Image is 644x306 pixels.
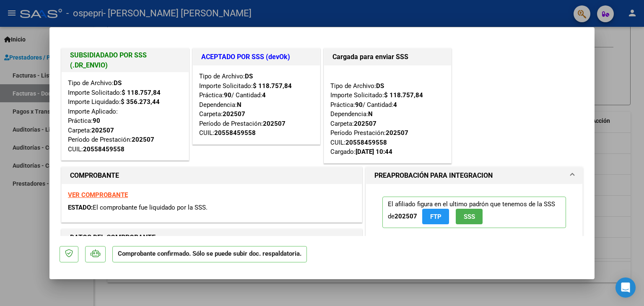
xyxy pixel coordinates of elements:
strong: 202507 [395,213,417,220]
strong: $ 118.757,84 [122,89,161,96]
strong: [DATE] 10:44 [356,148,392,156]
button: SSS [456,209,483,224]
mat-expansion-panel-header: PREAPROBACIÓN PARA INTEGRACION [366,167,582,184]
strong: DS [114,79,122,87]
div: 20558459558 [214,128,256,138]
div: Tipo de Archivo: Importe Solicitado: Importe Liquidado: Importe Aplicado: Práctica: Carpeta: Perí... [68,78,182,154]
div: Open Intercom Messenger [615,277,636,298]
span: SSS [464,213,475,220]
strong: 202507 [263,120,286,127]
strong: DS [376,82,384,90]
strong: 202507 [132,136,154,143]
p: El afiliado figura en el ultimo padrón que tenemos de la SSS de [382,197,566,228]
strong: 90 [93,117,100,124]
strong: DATOS DEL COMPROBANTE [70,233,156,241]
span: FTP [430,213,441,220]
strong: $ 118.757,84 [384,91,423,99]
strong: 90 [355,101,363,109]
div: Tipo de Archivo: Importe Solicitado: Práctica: / Cantidad: Dependencia: Carpeta: Período de Prest... [199,72,314,138]
strong: COMPROBANTE [70,171,119,179]
strong: DS [245,73,253,80]
h1: SUBSIDIADADO POR SSS (.DR_ENVIO) [70,50,180,70]
h1: Cargada para enviar SSS [332,52,443,62]
span: ESTADO: [68,204,93,211]
strong: 202507 [386,129,408,137]
strong: 4 [393,101,397,109]
strong: 202507 [354,120,377,127]
strong: N [237,101,241,109]
strong: 202507 [91,127,114,134]
strong: 90 [224,91,231,99]
div: 20558459558 [345,138,387,148]
span: El comprobante fue liquidado por la SSS. [93,204,208,211]
div: 20558459558 [83,145,125,154]
h1: ACEPTADO POR SSS (devOk) [201,52,312,62]
strong: 202507 [223,110,245,118]
button: FTP [422,209,449,224]
strong: N [368,110,373,118]
h1: PREAPROBACIÓN PARA INTEGRACION [374,171,493,181]
strong: $ 356.273,44 [121,98,160,106]
strong: $ 118.757,84 [253,82,292,90]
a: VER COMPROBANTE [68,191,128,199]
p: Comprobante confirmado. Sólo se puede subir doc. respaldatoria. [112,246,307,262]
strong: 4 [262,91,266,99]
div: Tipo de Archivo: Importe Solicitado: Práctica: / Cantidad: Dependencia: Carpeta: Período Prestaci... [330,72,445,157]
